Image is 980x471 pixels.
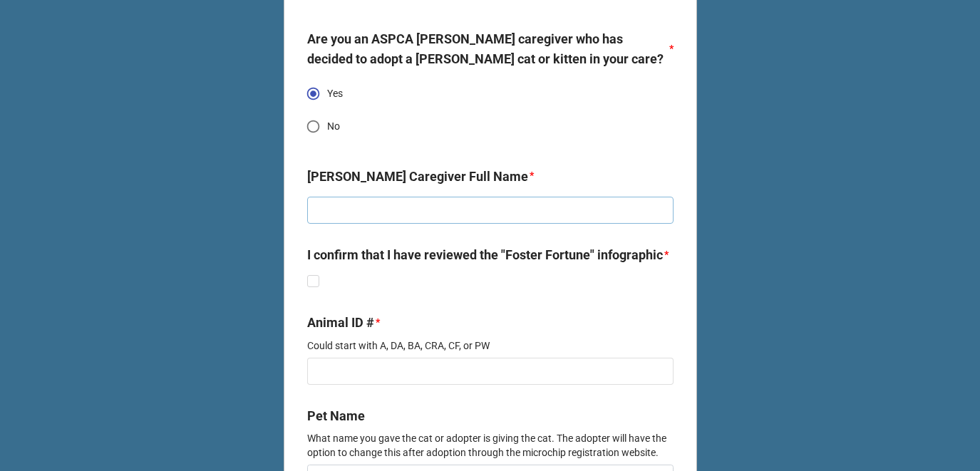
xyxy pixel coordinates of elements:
p: What name you gave the cat or adopter is giving the cat. The adopter will have the option to chan... [307,431,674,460]
label: Animal ID # [307,313,374,333]
span: Yes [327,86,343,101]
label: Pet Name [307,406,365,426]
p: Could start with A, DA, BA, CRA, CF, or PW [307,338,674,353]
span: No [327,119,340,134]
label: I confirm that I have reviewed the "Foster Fortune" infographic [307,245,663,265]
label: Are you an ASPCA [PERSON_NAME] caregiver who has decided to adopt a [PERSON_NAME] cat or kitten i... [307,29,668,70]
label: [PERSON_NAME] Caregiver Full Name [307,167,528,187]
